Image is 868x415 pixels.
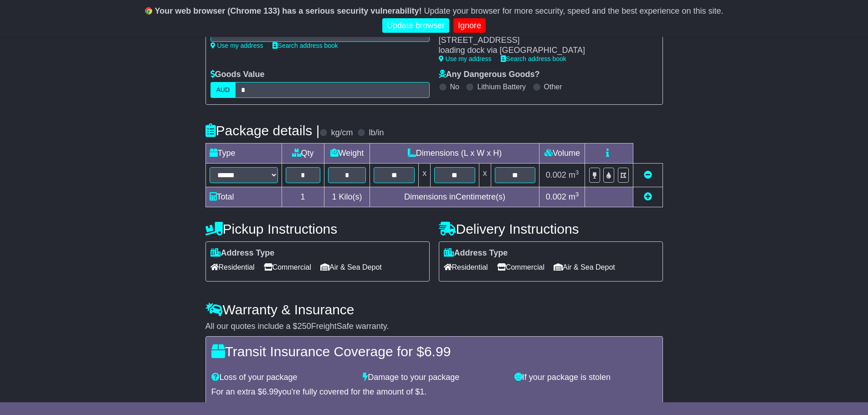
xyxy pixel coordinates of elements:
[272,42,338,49] a: Search address book
[546,170,566,179] span: 0.002
[382,18,449,33] a: Update browser
[324,187,370,207] td: Kilo(s)
[575,169,579,176] sup: 3
[282,143,324,163] td: Qty
[298,322,311,331] span: 250
[211,387,657,397] div: For an extra $ you're fully covered for the amount of $ .
[544,82,562,91] label: Other
[497,260,544,274] span: Commercial
[419,163,431,187] td: x
[453,18,486,33] a: Ignore
[205,302,663,317] h4: Warranty & Insurance
[450,82,459,91] label: No
[211,260,255,274] span: Residential
[569,192,579,201] span: m
[207,373,359,383] div: Loss of your package
[211,82,236,98] label: AUD
[205,221,430,236] h4: Pickup Instructions
[569,170,579,179] span: m
[205,187,282,207] td: Total
[510,373,662,383] div: If your package is stolen
[264,260,311,274] span: Commercial
[211,344,657,359] h4: Transit Insurance Coverage for $
[358,373,510,383] div: Damage to your package
[205,143,282,163] td: Type
[205,322,663,332] div: All our quotes include a $ FreightSafe warranty.
[369,128,384,138] label: lb/in
[262,387,278,396] span: 6.99
[370,143,539,163] td: Dimensions (L x W x H)
[420,387,424,396] span: 1
[424,344,451,359] span: 6.99
[479,163,491,187] td: x
[546,192,566,201] span: 0.002
[644,170,652,179] a: Remove this item
[332,192,336,201] span: 1
[501,55,566,62] a: Search address book
[439,46,641,56] div: loading dock via [GEOGRAPHIC_DATA]
[439,70,540,80] label: Any Dangerous Goods?
[439,221,663,236] h4: Delivery Instructions
[320,260,382,274] span: Air & Sea Depot
[554,260,615,274] span: Air & Sea Depot
[439,36,641,46] div: [STREET_ADDRESS]
[444,248,508,258] label: Address Type
[211,42,263,49] a: Use my address
[539,143,585,163] td: Volume
[370,187,539,207] td: Dimensions in Centimetre(s)
[575,191,579,198] sup: 3
[439,55,492,62] a: Use my address
[644,192,652,201] a: Add new item
[424,6,723,15] span: Update your browser for more security, speed and the best experience on this site.
[282,187,324,207] td: 1
[444,260,488,274] span: Residential
[211,248,275,258] label: Address Type
[331,128,353,138] label: kg/cm
[205,123,320,138] h4: Package details |
[324,143,370,163] td: Weight
[477,82,526,91] label: Lithium Battery
[155,6,422,15] b: Your web browser (Chrome 133) has a serious security vulnerability!
[211,70,265,80] label: Goods Value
